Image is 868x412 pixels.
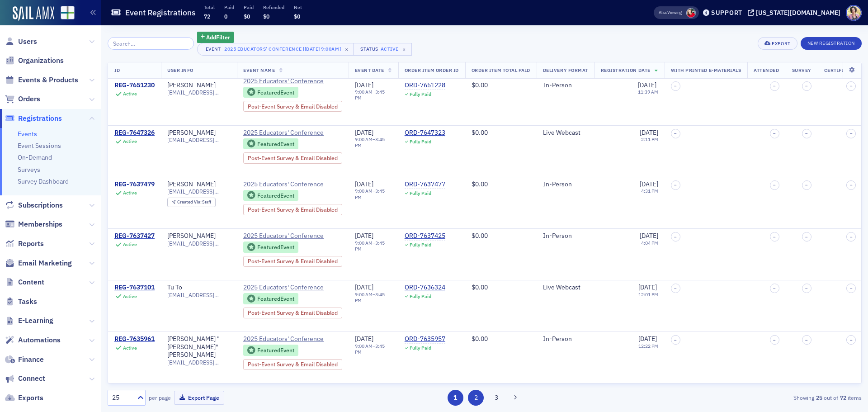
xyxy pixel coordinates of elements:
[343,45,351,53] span: ×
[543,180,588,189] div: In-Person
[850,286,853,291] span: –
[5,297,37,307] a: Tasks
[772,41,790,46] div: Export
[405,180,445,189] div: ORD-7637477
[294,4,302,10] p: Net
[405,232,445,240] a: ORD-7637425
[123,242,137,247] div: Active
[355,291,373,298] time: 9:00 AM
[123,190,137,196] div: Active
[5,355,44,365] a: Finance
[243,232,342,240] a: 2025 Educators' Conference
[355,89,385,101] time: 3:45 PM
[167,81,216,90] a: [PERSON_NAME]
[204,13,210,20] span: 72
[355,137,392,148] div: –
[5,239,44,249] a: Reports
[641,188,658,194] time: 4:31 PM
[123,91,137,97] div: Active
[197,32,234,43] button: AddFilter
[177,200,212,205] div: Staff
[5,94,40,104] a: Orders
[638,89,658,95] time: 11:39 AM
[543,284,588,292] div: Live Webcast
[18,200,63,210] span: Subscriptions
[641,136,658,142] time: 2:11 PM
[355,343,392,355] div: –
[674,234,677,240] span: –
[543,129,588,137] div: Live Webcast
[18,130,37,138] a: Events
[850,83,853,89] span: –
[114,232,155,240] a: REG-7637427
[659,9,667,15] div: Also
[114,284,155,292] a: REG-7637101
[638,343,658,349] time: 12:22 PM
[805,234,808,240] span: –
[353,43,412,56] button: StatusActive×
[5,37,37,47] a: Users
[18,355,44,365] span: Finance
[5,56,64,66] a: Organizations
[224,44,341,53] div: 2025 Educators' Conference [[DATE] 9:00am]
[405,129,445,137] a: ORD-7647323
[773,83,776,89] span: –
[167,129,216,137] div: [PERSON_NAME]
[641,240,658,246] time: 4:04 PM
[355,67,384,73] span: Event Date
[355,89,373,95] time: 9:00 AM
[640,128,658,137] span: [DATE]
[405,284,445,292] div: ORD-7636324
[123,345,137,351] div: Active
[617,393,862,402] div: Showing out of items
[5,114,62,123] a: Registrations
[243,308,342,318] div: Post-Event Survey
[355,136,373,142] time: 9:00 AM
[123,138,137,144] div: Active
[754,67,779,73] span: Attended
[838,393,848,402] strong: 72
[18,153,52,161] a: On-Demand
[167,292,231,298] span: [EMAIL_ADDRESS][PERSON_NAME][DOMAIN_NAME]
[206,33,230,41] span: Add Filter
[5,75,78,85] a: Events & Products
[257,245,294,250] div: Featured Event
[18,297,37,307] span: Tasks
[543,232,588,240] div: In-Person
[167,284,182,292] a: Tu To
[674,337,677,343] span: –
[638,283,657,291] span: [DATE]
[243,87,298,98] div: Featured Event
[659,9,682,16] span: Viewing
[472,335,488,343] span: $0.00
[243,242,298,253] div: Featured Event
[114,129,155,137] div: REG-7647326
[114,180,155,189] div: REG-7637479
[224,4,234,10] p: Paid
[410,294,431,299] div: Fully Paid
[18,56,64,66] span: Organizations
[355,188,373,194] time: 9:00 AM
[601,67,651,73] span: Registration Date
[167,335,231,359] div: [PERSON_NAME] "[PERSON_NAME]" [PERSON_NAME]
[54,6,75,21] a: View Homepage
[801,38,862,47] a: New Registration
[405,81,445,90] div: ORD-7651228
[640,232,658,240] span: [DATE]
[850,131,853,136] span: –
[410,242,431,248] div: Fully Paid
[448,390,463,406] button: 1
[18,142,61,150] a: Event Sessions
[355,335,373,343] span: [DATE]
[13,6,54,21] a: SailAMX
[243,138,298,150] div: Featured Event
[801,37,862,50] button: New Registration
[114,81,155,90] div: REG-7651230
[355,180,373,188] span: [DATE]
[5,219,62,229] a: Memberships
